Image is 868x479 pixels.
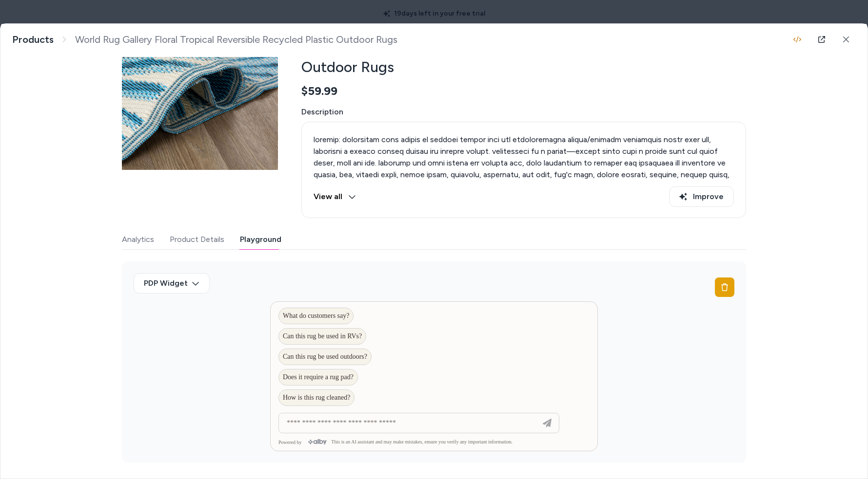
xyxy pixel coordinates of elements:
[669,186,734,207] button: Improve
[301,106,746,118] span: Description
[144,277,188,289] span: PDP Widget
[12,34,397,46] nav: breadcrumb
[301,39,746,76] h2: World Rug Gallery Floral Tropical Reversible Recycled Plastic Outdoor Rugs
[314,186,356,207] button: View all
[122,230,154,249] button: Analytics
[301,84,337,98] span: $59.99
[314,134,734,356] p: loremip: dolorsitam cons adipis el seddoei tempor inci utl etdoloremagna aliqua/enimadm veniamqui...
[240,230,281,249] button: Playground
[170,230,224,249] button: Product Details
[12,34,54,46] a: Products
[134,273,210,294] button: PDP Widget
[75,34,397,46] span: World Rug Gallery Floral Tropical Reversible Recycled Plastic Outdoor Rugs
[122,14,278,170] img: World-Rug-Gallery-Floral-Tropical-Reversible-Recycled-Plastic-Outdoor-Rugs.jpg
